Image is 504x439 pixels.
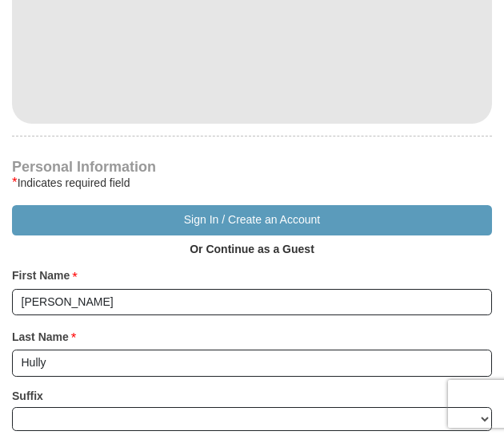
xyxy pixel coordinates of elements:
strong: Or Continue as a Guest [190,243,314,255]
strong: First Name [12,264,70,287]
strong: Last Name [12,326,69,348]
button: Sign In / Create an Account [12,205,492,235]
h4: Personal Information [12,160,492,173]
strong: Suffix [12,385,43,407]
div: Indicates required field [12,173,492,192]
